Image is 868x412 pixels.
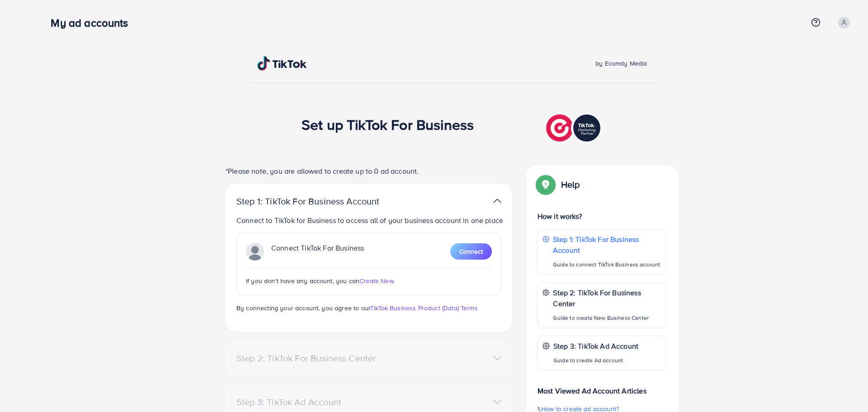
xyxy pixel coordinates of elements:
p: Guide to create Ad account [553,355,638,366]
img: TikTok partner [493,194,501,208]
span: by Ecomdy Media [595,59,647,68]
p: Step 1: TikTok For Business Account [553,234,661,256]
p: Guide to create New Business Center [553,313,661,323]
img: TikTok [257,56,307,71]
p: Guide to connect TikTok Business account [553,259,661,270]
p: How it works? [538,211,666,222]
img: TikTok partner [546,112,603,144]
h1: Set up TikTok For Business [302,116,474,133]
p: Help [561,179,580,190]
img: Popup guide [538,176,554,193]
p: Step 2: TikTok For Business Center [553,287,661,309]
h3: My ad accounts [51,16,135,29]
p: *Please note, you are allowed to create up to 0 ad account. [226,166,512,176]
p: Most Viewed Ad Account Articles [538,378,666,396]
p: Step 3: TikTok Ad Account [553,341,638,351]
p: Step 1: TikTok For Business Account [236,196,408,207]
